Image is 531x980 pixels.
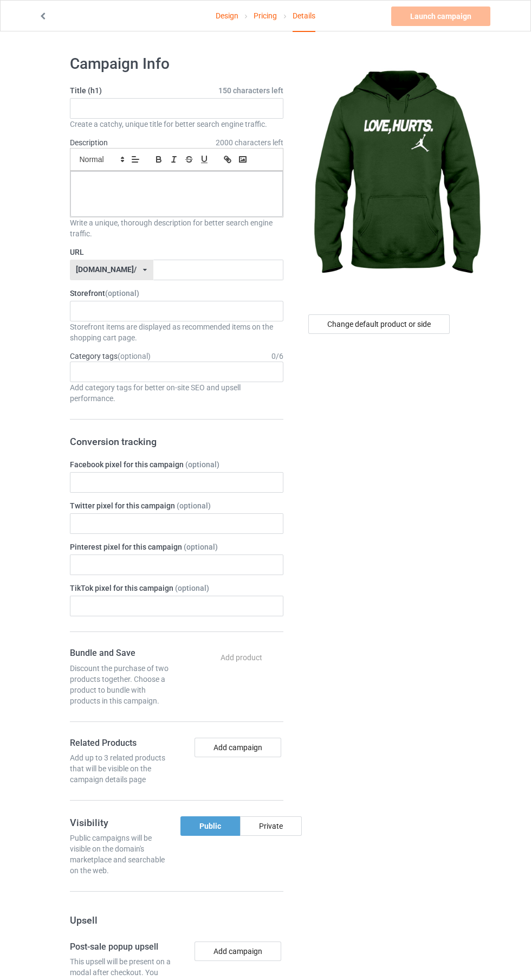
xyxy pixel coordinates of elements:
span: (optional) [175,584,209,592]
div: 0 / 6 [271,351,283,362]
span: 150 characters left [218,85,283,96]
span: (optional) [105,289,139,298]
div: Public [180,816,240,836]
div: Add up to 3 related products that will be visible on the campaign details page [70,752,173,785]
div: Change default product or side [308,314,450,334]
label: Pinterest pixel for this campaign [70,541,283,552]
span: (optional) [184,543,218,551]
div: [DOMAIN_NAME]/ [76,266,137,273]
label: Facebook pixel for this campaign [70,459,283,470]
label: Description [70,138,108,147]
h3: Upsell [70,914,283,926]
span: (optional) [177,501,211,510]
div: Storefront items are displayed as recommended items on the shopping cart page. [70,321,283,343]
label: Twitter pixel for this campaign [70,500,283,511]
div: Add category tags for better on-site SEO and upsell performance. [70,382,283,404]
a: Design [216,1,238,31]
span: (optional) [185,460,219,469]
label: Storefront [70,288,283,299]
div: Public campaigns will be visible on the domain's marketplace and searchable on the web. [70,833,173,876]
a: Pricing [254,1,277,31]
h3: Conversion tracking [70,435,283,448]
div: Write a unique, thorough description for better search engine traffic. [70,217,283,239]
span: 2000 characters left [216,137,283,148]
label: URL [70,247,283,257]
h3: Visibility [70,816,173,829]
div: Details [293,1,315,32]
h4: Post-sale popup upsell [70,942,173,953]
label: Category tags [70,351,151,362]
label: Title (h1) [70,85,283,96]
h4: Related Products [70,738,173,749]
div: Private [240,816,302,836]
h1: Campaign Info [70,54,283,74]
span: (optional) [118,352,151,360]
div: Discount the purchase of two products together. Choose a product to bundle with products in this ... [70,663,173,706]
button: Add campaign [195,942,281,961]
h4: Bundle and Save [70,648,173,659]
div: Create a catchy, unique title for better search engine traffic. [70,119,283,130]
button: Add campaign [195,738,281,757]
label: TikTok pixel for this campaign [70,583,283,594]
